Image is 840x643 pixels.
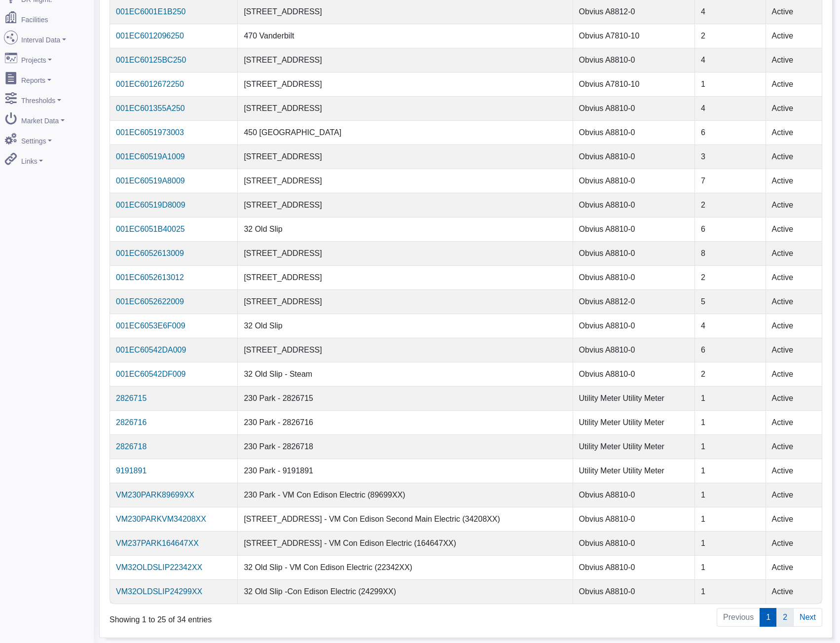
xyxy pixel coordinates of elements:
td: 2 [695,362,766,386]
td: Active [766,48,822,72]
td: Obvius A8810-0 [573,362,695,386]
td: 8 [695,241,766,265]
td: Active [766,120,822,144]
td: Active [766,410,822,434]
td: Obvius A8810-0 [573,555,695,579]
td: Obvius A8810-0 [573,483,695,507]
td: Obvius A8810-0 [573,169,695,193]
td: 230 Park - VM Con Edison Electric (89699XX) [238,483,573,507]
a: 001EC6001E1B250 [116,7,185,16]
td: 1 [695,72,766,96]
a: 001EC6012096250 [116,32,184,40]
td: Active [766,579,822,604]
td: Obvius A7810-10 [573,24,695,48]
a: 2826715 [116,394,146,402]
a: 001EC60519D8009 [116,201,185,209]
td: 6 [695,120,766,144]
td: Obvius A8810-0 [573,531,695,555]
td: Active [766,72,822,96]
td: Active [766,459,822,483]
td: 1 [695,531,766,555]
td: 1 [695,386,766,410]
td: [STREET_ADDRESS] - VM Con Edison Electric (164647XX) [238,531,573,555]
a: 001EC60542DA009 [116,346,186,354]
td: 1 [695,579,766,604]
a: 001EC6052613012 [116,273,184,282]
td: Active [766,434,822,459]
td: 450 [GEOGRAPHIC_DATA] [238,120,573,144]
td: 5 [695,289,766,314]
td: 470 Vanderbilt [238,24,573,48]
a: VM230PARK89699XX [116,491,194,499]
div: Showing 1 to 25 of 34 entries [110,607,398,626]
td: Active [766,362,822,386]
a: VM230PARKVM34208XX [116,515,206,523]
td: Obvius A7810-10 [573,72,695,96]
td: [STREET_ADDRESS] [238,48,573,72]
td: 6 [695,217,766,241]
td: Active [766,169,822,193]
td: Active [766,314,822,338]
a: 2 [776,608,794,627]
td: 2 [695,24,766,48]
a: 001EC60519A1009 [116,152,185,161]
td: Active [766,289,822,314]
td: 230 Park - 2826718 [238,434,573,459]
a: VM237PARK164647XX [116,539,199,547]
td: 1 [695,410,766,434]
a: 9191891 [116,466,146,475]
td: Active [766,483,822,507]
td: 4 [695,48,766,72]
a: VM32OLDSLIP22342XX [116,563,202,572]
td: Utility Meter Utility Meter [573,434,695,459]
td: Obvius A8810-0 [573,579,695,604]
a: 001EC6051B40025 [116,225,185,233]
td: Active [766,96,822,120]
a: 001EC60125BC250 [116,56,186,64]
td: Obvius A8810-0 [573,120,695,144]
td: [STREET_ADDRESS] [238,265,573,289]
td: [STREET_ADDRESS] [238,338,573,362]
td: Obvius A8812-0 [573,289,695,314]
td: Active [766,241,822,265]
td: [STREET_ADDRESS] - VM Con Edison Second Main Electric (34208XX) [238,507,573,531]
td: Active [766,144,822,169]
td: Obvius A8810-0 [573,314,695,338]
td: Active [766,555,822,579]
td: 4 [695,96,766,120]
td: 1 [695,555,766,579]
td: 32 Old Slip - VM Con Edison Electric (22342XX) [238,555,573,579]
td: 230 Park - 2826716 [238,410,573,434]
td: Active [766,217,822,241]
td: Active [766,507,822,531]
td: Active [766,338,822,362]
a: 001EC6052622009 [116,297,184,306]
td: Active [766,193,822,217]
td: Active [766,531,822,555]
td: [STREET_ADDRESS] [238,169,573,193]
td: 32 Old Slip [238,314,573,338]
a: Next [793,608,822,627]
a: 1 [760,608,777,627]
td: Obvius A8810-0 [573,96,695,120]
a: 001EC60542DF009 [116,370,185,378]
td: Obvius A8810-0 [573,241,695,265]
td: Active [766,386,822,410]
td: [STREET_ADDRESS] [238,72,573,96]
td: Utility Meter Utility Meter [573,410,695,434]
a: 001EC60519A8009 [116,177,185,185]
td: [STREET_ADDRESS] [238,241,573,265]
a: 2826718 [116,442,146,451]
td: [STREET_ADDRESS] [238,289,573,314]
td: [STREET_ADDRESS] [238,193,573,217]
td: 32 Old Slip -Con Edison Electric (24299XX) [238,579,573,604]
td: Obvius A8810-0 [573,338,695,362]
td: 1 [695,507,766,531]
td: 32 Old Slip - Steam [238,362,573,386]
td: 2 [695,265,766,289]
td: [STREET_ADDRESS] [238,144,573,169]
td: 32 Old Slip [238,217,573,241]
td: 2 [695,193,766,217]
td: 1 [695,459,766,483]
td: Obvius A8810-0 [573,265,695,289]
